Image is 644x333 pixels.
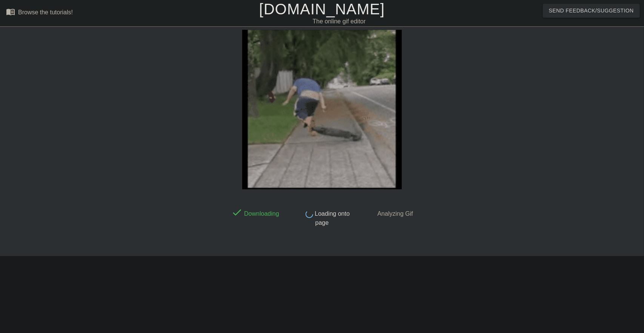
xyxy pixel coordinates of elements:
[259,1,385,17] a: [DOMAIN_NAME]
[242,30,402,189] img: r6OQP.gif
[6,7,15,16] span: menu_book
[231,207,243,218] span: done
[6,7,73,19] a: Browse the tutorials!
[218,17,460,26] div: The online gif editor
[18,9,73,15] div: Browse the tutorials!
[549,6,634,15] span: Send Feedback/Suggestion
[313,210,350,226] span: Loading onto page
[243,210,279,217] span: Downloading
[543,4,640,18] button: Send Feedback/Suggestion
[376,210,413,217] span: Analyzing Gif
